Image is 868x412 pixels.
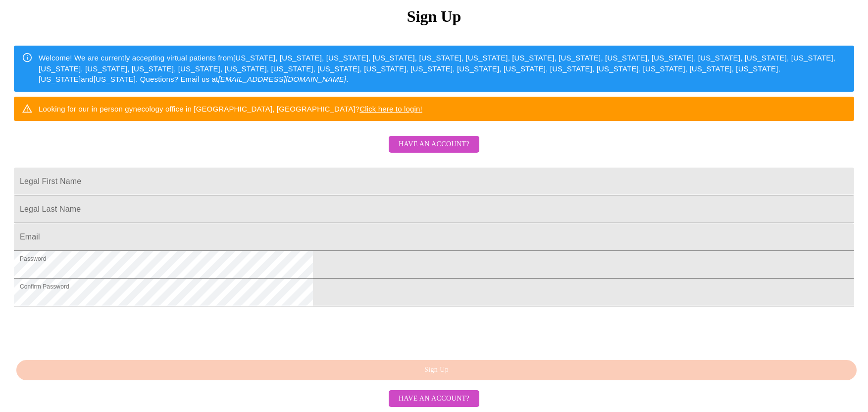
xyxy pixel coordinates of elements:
a: Have an account? [386,394,482,402]
button: Have an account? [389,136,479,153]
button: Have an account? [389,390,479,408]
div: Looking for our in person gynecology office in [GEOGRAPHIC_DATA], [GEOGRAPHIC_DATA]? [39,100,422,118]
iframe: reCAPTCHA [14,311,164,350]
span: Have an account? [399,393,469,405]
em: [EMAIL_ADDRESS][DOMAIN_NAME] [218,75,346,83]
h3: Sign Up [14,7,854,26]
span: Have an account? [399,138,469,151]
a: Click here to login! [359,105,422,113]
div: Welcome! We are currently accepting virtual patients from [US_STATE], [US_STATE], [US_STATE], [US... [39,49,846,88]
a: Have an account? [386,147,482,155]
